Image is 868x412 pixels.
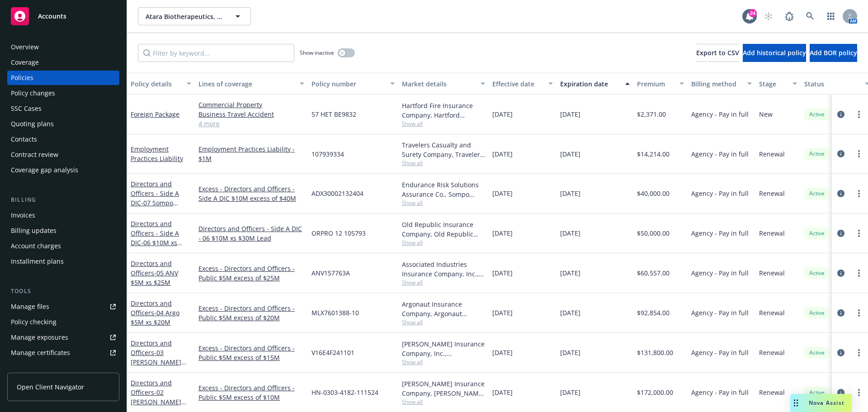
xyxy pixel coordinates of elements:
button: Billing method [688,73,755,95]
div: Invoices [11,208,35,223]
span: Renewal [759,268,785,278]
a: Policy changes [7,86,119,100]
span: - 05 ANV $5M xs $25M [131,269,178,287]
span: Show all [402,239,485,246]
span: Agency - Pay in full [691,228,749,238]
span: [DATE] [560,268,580,278]
div: Billing updates [11,223,57,238]
span: $92,854.00 [637,308,670,317]
span: - 04 Argo $5M xs $20M [131,308,179,327]
div: Tools [7,287,119,296]
button: Effective date [489,73,557,95]
span: - 06 $10M xs $30M Lead [131,238,182,256]
span: Show all [402,199,485,207]
span: 57 HET BE9832 [311,109,356,119]
a: Excess - Directors and Officers - Side A DIC $10M excess of $40M [198,184,304,203]
a: Billing updates [7,223,119,238]
span: $172,000.00 [637,388,673,397]
span: Agency - Pay in full [691,308,749,317]
a: Directors and Officers - Side A DIC [131,219,179,256]
a: circleInformation [835,308,846,318]
span: ADX30002132404 [311,189,363,198]
a: Employment Practices Liability [131,145,183,163]
div: Policies [11,71,33,85]
a: Directors and Officers [131,339,181,376]
a: more [854,268,864,279]
div: SSC Cases [11,101,42,116]
a: Business Travel Accident [198,109,304,119]
a: Switch app [822,7,840,25]
span: [DATE] [492,348,513,357]
a: Policies [7,71,119,85]
a: Policy checking [7,315,119,329]
span: Show all [402,398,485,406]
span: Renewal [759,348,785,357]
a: circleInformation [835,268,846,279]
span: Show all [402,159,485,167]
a: Coverage [7,55,119,70]
span: Show all [402,318,485,326]
span: [DATE] [492,189,513,198]
div: Installment plans [11,254,64,269]
span: $60,557.00 [637,268,670,278]
span: $40,000.00 [637,189,670,198]
div: Quoting plans [11,117,54,131]
span: Renewal [759,388,785,397]
button: Add BOR policy [810,44,857,62]
span: Manage exposures [7,330,119,345]
a: Directors and Officers [131,299,179,327]
a: 4 more [198,119,304,128]
div: Associated Industries Insurance Company, Inc., AmTrust Financial Services, RT Specialty Insurance... [402,260,485,279]
a: Accounts [7,4,119,29]
a: Directors and Officers - Side A DIC [131,180,183,217]
a: more [854,109,864,120]
a: Excess - Directors and Officers - Public $5M excess of $10M [198,383,304,402]
span: Active [808,309,826,317]
a: Directors and Officers - Side A DIC - 06 $10M xs $30M Lead [198,224,304,243]
span: Accounts [38,13,66,20]
span: Show all [402,279,485,286]
span: ANV157763A [311,268,350,278]
button: Lines of coverage [195,73,308,95]
span: Agency - Pay in full [691,189,749,198]
span: $50,000.00 [637,228,670,238]
div: Manage certificates [11,346,70,360]
span: Renewal [759,189,785,198]
span: [DATE] [492,149,513,159]
span: New [759,109,773,119]
button: Nova Assist [790,394,852,412]
div: Travelers Casualty and Surety Company, Travelers Insurance [402,140,485,159]
a: Quoting plans [7,117,119,131]
span: Agency - Pay in full [691,388,749,397]
div: Premium [637,79,674,89]
button: Expiration date [557,73,633,95]
div: Status [804,79,859,89]
a: circleInformation [835,387,846,398]
button: Policy number [308,73,398,95]
span: Show inactive [300,49,334,57]
div: Contract review [11,147,58,162]
div: [PERSON_NAME] Insurance Company, [PERSON_NAME] Insurance Group [402,379,485,398]
div: Billing method [691,79,742,89]
a: Manage files [7,299,119,314]
div: Policy details [131,79,181,89]
span: [DATE] [560,308,580,317]
a: Contacts [7,132,119,147]
span: Add historical policy [743,48,806,57]
a: circleInformation [835,347,846,358]
div: Manage claims [11,361,57,375]
div: Expiration date [560,79,620,89]
div: Manage exposures [11,330,68,345]
div: Old Republic Insurance Company, Old Republic General Insurance Group [402,220,485,239]
span: Active [808,189,826,198]
button: Market details [398,73,489,95]
div: Stage [759,79,787,89]
button: Export to CSV [696,44,739,62]
div: 24 [749,9,757,17]
span: V16E4F241101 [311,348,354,357]
div: Manage files [11,299,49,314]
span: [DATE] [492,268,513,278]
a: Foreign Package [131,110,179,118]
span: Active [808,269,826,277]
div: Coverage [11,55,39,70]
